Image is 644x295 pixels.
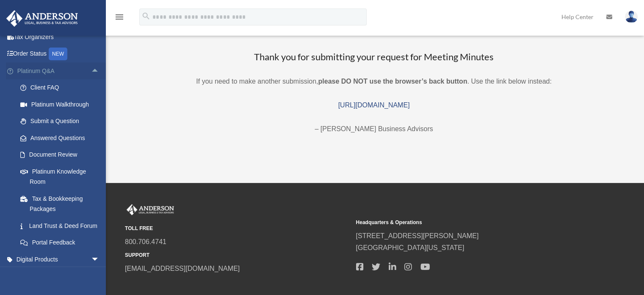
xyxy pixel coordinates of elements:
[6,28,112,45] a: Tax Organizers
[114,12,124,22] i: menu
[125,251,350,260] small: SUPPORT
[49,48,67,60] div: NEW
[12,96,112,113] a: Platinum Walkthrough
[318,78,467,85] b: please DO NOT use the browser’s back button
[125,265,240,272] a: [EMAIL_ADDRESS][DOMAIN_NAME]
[12,113,112,130] a: Submit a Question
[6,45,112,63] a: Order StatusNEW
[91,251,108,268] span: arrow_drop_down
[12,234,112,251] a: Portal Feedback
[125,204,176,215] img: Anderson Advisors Platinum Portal
[114,51,633,64] h3: Thank you for submitting your request for Meeting Minutes
[6,62,112,79] a: Platinum Q&Aarrow_drop_up
[114,76,633,87] p: If you need to make another submission, . Use the link below instead:
[114,123,633,135] p: – [PERSON_NAME] Business Advisors
[141,11,151,21] i: search
[4,10,80,27] img: Anderson Advisors Platinum Portal
[12,217,112,234] a: Land Trust & Deed Forum
[356,232,478,239] a: [STREET_ADDRESS][PERSON_NAME]
[91,62,108,80] span: arrow_drop_up
[12,129,112,146] a: Answered Questions
[625,11,638,23] img: User Pic
[356,244,464,251] a: [GEOGRAPHIC_DATA][US_STATE]
[114,15,124,22] a: menu
[125,224,350,233] small: TOLL FREE
[125,238,166,245] a: 800.706.4741
[356,218,580,227] small: Headquarters & Operations
[12,79,112,96] a: Client FAQ
[338,101,410,109] a: [URL][DOMAIN_NAME]
[12,190,112,217] a: Tax & Bookkeeping Packages
[6,251,112,268] a: Digital Productsarrow_drop_down
[12,163,112,190] a: Platinum Knowledge Room
[12,146,112,163] a: Document Review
